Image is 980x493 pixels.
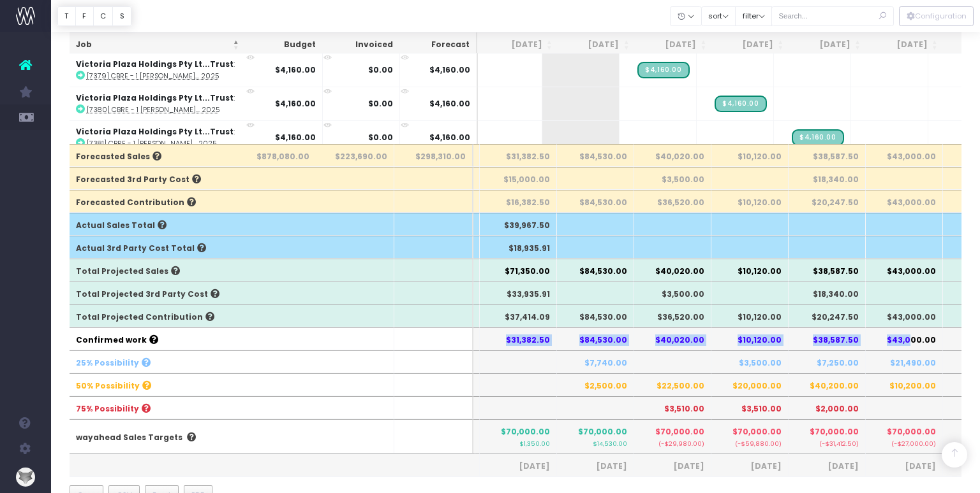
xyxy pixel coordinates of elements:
th: $10,120.00 [711,259,789,282]
th: $37,414.09 [480,304,557,327]
th: $38,587.50 [789,327,866,350]
th: $43,000.00 [866,304,943,327]
th: $71,350.00 [480,259,557,282]
th: $36,520.00 [634,304,711,327]
th: $878,080.00 [238,144,316,167]
span: Streamtime Draft Invoice: 002703 – [7381] CBRE - 1 Denison December Retainer 2025 [792,129,843,146]
div: Vertical button group [57,6,131,26]
th: Job: activate to sort column descending [70,32,246,57]
button: filter [735,6,772,26]
th: $43,000.00 [866,190,943,213]
th: Forecasted 3rd Party Cost [70,167,239,190]
span: [DATE] [795,461,859,472]
th: $33,935.91 [480,282,557,304]
a: wayahead Sales Targets [76,432,182,443]
th: $10,120.00 [711,304,789,327]
th: Forecast [399,32,477,57]
td: : [70,53,306,87]
th: $40,020.00 [634,259,711,282]
span: [DATE] [718,461,782,472]
th: $10,120.00 [711,327,789,350]
strong: $0.00 [367,98,392,109]
th: $2,000.00 [789,396,866,419]
th: Oct 25: activate to sort column ascending [559,32,636,57]
strong: $0.00 [367,132,392,143]
th: 25% Possibility [70,350,239,373]
th: $43,000.00 [866,144,943,167]
th: $20,247.50 [789,190,866,213]
th: $18,340.00 [789,167,866,190]
span: $70,000.00 [887,426,936,438]
th: $3,510.00 [711,396,789,419]
th: Confirmed work [70,327,239,350]
th: $18,340.00 [789,282,866,304]
button: Configuration [899,6,974,26]
th: $20,247.50 [789,304,866,327]
small: $14,530.00 [593,438,627,448]
th: $36,520.00 [634,190,711,213]
th: $15,000.00 [480,167,557,190]
th: $7,250.00 [789,350,866,373]
th: Actual Sales Total [70,213,239,236]
button: C [93,6,114,26]
th: $3,510.00 [634,396,711,419]
th: 75% Possibility [70,396,239,419]
th: Actual 3rd Party Cost Total [70,236,239,259]
span: $70,000.00 [655,426,704,438]
strong: $4,160.00 [275,98,316,109]
span: Streamtime Draft Invoice: 002702 – [7380] CBRE - 1 Denison November Retainer 2025 [715,96,766,112]
small: (-$27,000.00) [872,438,936,448]
strong: $4,160.00 [275,132,316,143]
th: $18,935.91 [480,236,557,259]
th: Nov 25: activate to sort column ascending [635,32,713,57]
span: Streamtime Draft Invoice: 002701 – [7379] CBRE - 1 Denison October Retainer 2025 [637,62,689,78]
div: Vertical button group [899,6,974,26]
small: (-$59,880.00) [718,438,782,448]
strong: $0.00 [367,64,392,75]
th: $31,382.50 [480,144,557,167]
th: $43,000.00 [866,259,943,282]
button: T [57,6,76,26]
span: [DATE] [563,461,627,472]
button: sort [701,6,736,26]
th: $84,530.00 [557,259,634,282]
th: $39,967.50 [480,213,557,236]
th: Budget [246,32,323,57]
span: $70,000.00 [810,426,859,438]
th: $38,587.50 [789,144,866,167]
th: Jan 26: activate to sort column ascending [790,32,867,57]
th: Forecasted Contribution [70,190,239,213]
span: Forecasted Sales [76,151,161,162]
th: $43,000.00 [866,327,943,350]
small: $1,350.00 [519,438,550,448]
strong: $4,160.00 [275,64,316,75]
abbr: [7380] CBRE - 1 Denison November Retainer 2025 [87,105,219,115]
span: [DATE] [641,461,704,472]
th: $31,382.50 [480,327,557,350]
abbr: [7381] CBRE - 1 Denison December Retainer 2025 [87,139,216,148]
strong: Victoria Plaza Holdings Pty Lt...Trust [76,59,234,69]
th: Invoiced [322,32,399,57]
th: $10,120.00 [711,144,789,167]
th: $84,530.00 [557,304,634,327]
th: Total Projected 3rd Party Cost [70,282,239,304]
span: $4,160.00 [429,98,470,110]
input: Search... [771,6,894,26]
th: $3,500.00 [711,350,789,373]
th: Total Projected Contribution [70,304,239,327]
th: $40,020.00 [634,144,711,167]
th: Total Projected Sales [70,259,239,282]
th: $16,382.50 [480,190,557,213]
th: $7,740.00 [557,350,634,373]
span: $70,000.00 [501,426,550,438]
span: [DATE] [872,461,936,472]
th: Feb 26: activate to sort column ascending [867,32,944,57]
th: $38,587.50 [789,259,866,282]
th: $20,000.00 [711,373,789,396]
span: [DATE] [486,461,550,472]
th: $2,500.00 [557,373,634,396]
span: $70,000.00 [732,426,782,438]
th: $3,500.00 [634,167,711,190]
th: $223,690.00 [316,144,394,167]
th: $84,530.00 [557,190,634,213]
